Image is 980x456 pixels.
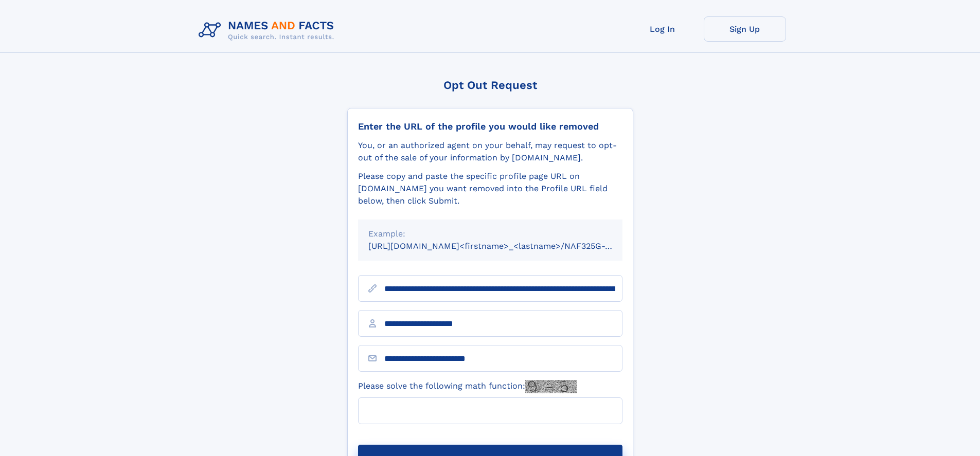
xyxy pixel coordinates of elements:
div: You, or an authorized agent on your behalf, may request to opt-out of the sale of your informatio... [358,139,622,164]
a: Sign Up [704,16,786,42]
label: Please solve the following math function: [358,380,577,393]
div: Opt Out Request [347,79,633,92]
small: [URL][DOMAIN_NAME]<firstname>_<lastname>/NAF325G-xxxxxxxx [368,241,642,251]
a: Log In [621,16,704,42]
img: Logo Names and Facts [194,16,343,44]
div: Example: [368,228,612,240]
div: Enter the URL of the profile you would like removed [358,121,622,132]
div: Please copy and paste the specific profile page URL on [DOMAIN_NAME] you want removed into the Pr... [358,170,622,207]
